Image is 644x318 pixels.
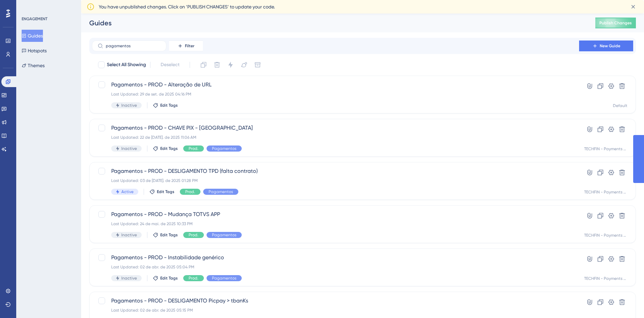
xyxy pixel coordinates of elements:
[111,264,560,270] div: Last Updated: 02 de abr. de 2025 05:04 PM
[111,81,560,89] span: Pagamentos - PROD - Alteração de URL
[160,103,178,108] span: Edit Tags
[111,254,560,262] span: Pagamentos - PROD - Instabilidade genérico
[169,41,203,51] button: Filter
[149,189,174,194] button: Edit Tags
[189,232,198,238] span: Prod.
[111,210,560,218] span: Pagamentos - PROD - Mudança TOTVS APP
[160,146,178,151] span: Edit Tags
[121,146,137,151] span: Inactive
[595,18,636,28] button: Publish Changes
[212,146,236,151] span: Pagamentos
[111,135,560,140] div: Last Updated: 22 de [DATE]. de 2025 11:06 AM
[153,146,178,151] button: Edit Tags
[154,59,186,71] button: Deselect
[111,124,560,132] span: Pagamentos - PROD - CHAVE PIX - [GEOGRAPHIC_DATA]
[121,275,137,281] span: Inactive
[22,30,43,42] button: Guides
[89,18,578,28] div: Guides
[599,20,632,26] span: Publish Changes
[111,178,560,183] div: Last Updated: 03 de [DATE]. de 2025 01:28 PM
[111,221,560,227] div: Last Updated: 24 de mai. de 2025 10:33 PM
[616,291,636,312] iframe: UserGuiding AI Assistant Launcher
[600,43,620,49] span: New Guide
[111,167,560,175] span: Pagamentos - PROD - DESLIGAMENTO TPD (falta contrato)
[584,146,627,152] div: TECHFIN - Payments - Prod
[111,308,560,313] div: Last Updated: 02 de abr. de 2025 05:15 PM
[153,275,178,281] button: Edit Tags
[584,233,627,238] div: TECHFIN - Payments - Prod
[22,16,47,22] div: ENGAGEMENT
[584,276,627,281] div: TECHFIN - Payments - Prod
[157,189,174,194] span: Edit Tags
[22,45,47,57] button: Hotspots
[189,146,198,151] span: Prod.
[160,275,178,281] span: Edit Tags
[209,189,233,194] span: Pagamentos
[189,275,198,281] span: Prod.
[111,91,560,97] div: Last Updated: 29 de set. de 2025 04:16 PM
[153,103,178,108] button: Edit Tags
[212,232,236,238] span: Pagamentos
[106,44,161,48] input: Search
[107,61,146,69] span: Select All Showing
[212,275,236,281] span: Pagamentos
[111,297,560,305] span: Pagamentos - PROD - DESLIGAMENTO Picpay > tbanKs
[121,232,137,238] span: Inactive
[613,103,627,108] div: Default
[161,61,180,69] span: Deselect
[160,232,178,238] span: Edit Tags
[153,232,178,238] button: Edit Tags
[584,189,627,195] div: TECHFIN - Payments - Prod
[121,189,134,194] span: Active
[99,3,275,11] span: You have unpublished changes. Click on ‘PUBLISH CHANGES’ to update your code.
[579,41,633,51] button: New Guide
[185,189,195,194] span: Prod.
[22,59,45,72] button: Themes
[185,43,194,49] span: Filter
[121,103,137,108] span: Inactive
